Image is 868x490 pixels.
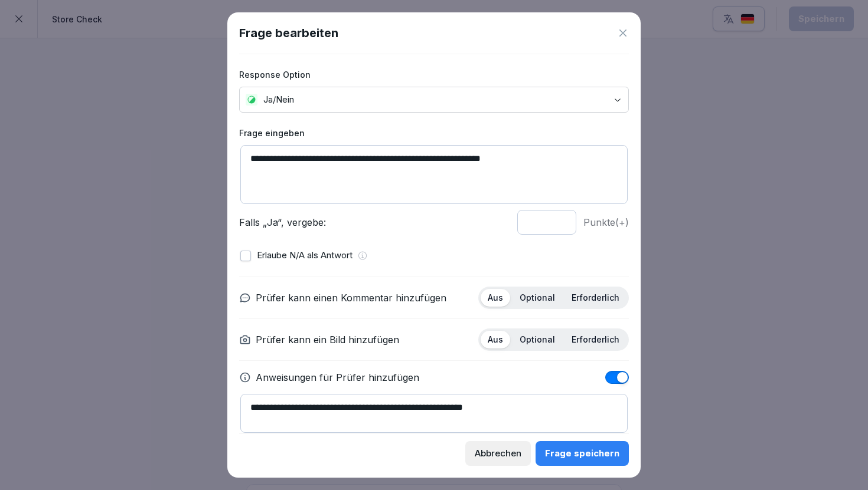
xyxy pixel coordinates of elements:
[520,334,555,345] p: Optional
[583,215,629,229] p: Punkte (+)
[520,292,555,303] p: Optional
[239,215,510,229] p: Falls „Ja“, vergebe:
[572,334,619,345] p: Erforderlich
[488,334,503,345] p: Aus
[475,447,521,460] div: Abbrechen
[572,292,619,303] p: Erforderlich
[257,249,353,262] p: Erlaube N/A als Antwort
[465,441,531,466] button: Abbrechen
[256,291,446,305] p: Prüfer kann einen Kommentar hinzufügen
[256,333,399,347] p: Prüfer kann ein Bild hinzufügen
[536,441,629,466] button: Frage speichern
[239,127,629,139] label: Frage eingeben
[256,370,419,384] p: Anweisungen für Prüfer hinzufügen
[239,24,338,42] h1: Frage bearbeiten
[239,68,629,81] label: Response Option
[545,447,619,460] div: Frage speichern
[488,292,503,303] p: Aus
